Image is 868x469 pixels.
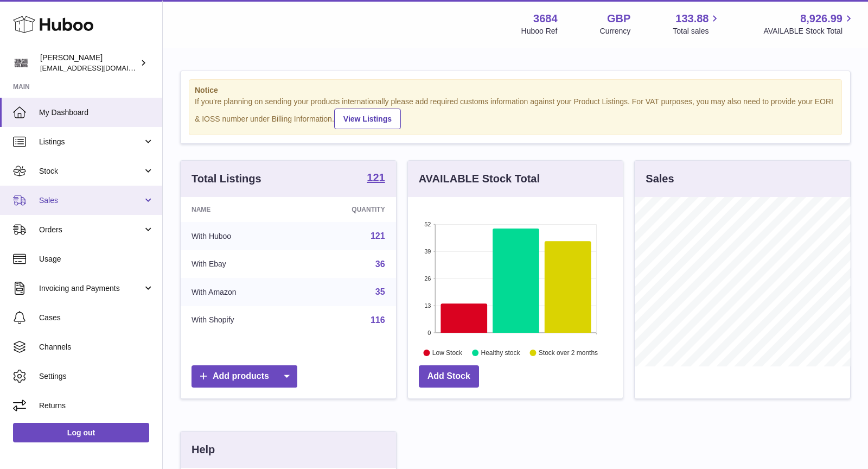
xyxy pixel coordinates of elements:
[13,423,149,442] a: Log out
[195,97,836,129] div: If you're planning on sending your products internationally please add required customs informati...
[424,221,431,227] text: 52
[181,278,298,306] td: With Amazon
[39,401,154,411] span: Returns
[40,53,138,73] div: [PERSON_NAME]
[607,11,630,26] strong: GBP
[539,349,598,357] text: Stock over 2 months
[371,315,385,325] a: 116
[424,248,431,255] text: 39
[39,195,143,206] span: Sales
[181,250,298,278] td: With Ebay
[763,11,855,36] a: 8,926.99 AVAILABLE Stock Total
[192,172,261,186] h3: Total Listings
[419,365,479,388] a: Add Stock
[675,11,709,26] span: 133.88
[371,231,385,240] a: 121
[181,197,298,222] th: Name
[39,254,154,264] span: Usage
[367,172,385,185] a: 121
[521,26,558,36] div: Huboo Ref
[481,349,520,357] text: Healthy stock
[40,64,159,72] span: [EMAIL_ADDRESS][DOMAIN_NAME]
[763,26,855,36] span: AVAILABLE Stock Total
[367,172,385,183] strong: 121
[298,197,396,222] th: Quantity
[39,166,143,176] span: Stock
[375,259,385,269] a: 36
[800,11,843,26] span: 8,926.99
[646,172,674,186] h3: Sales
[181,306,298,334] td: With Shopify
[39,342,154,352] span: Channels
[424,302,431,309] text: 13
[673,11,721,36] a: 133.88 Total sales
[39,371,154,382] span: Settings
[419,172,540,186] h3: AVAILABLE Stock Total
[39,107,154,118] span: My Dashboard
[39,137,143,147] span: Listings
[39,313,154,323] span: Cases
[13,55,29,71] img: theinternationalventure@gmail.com
[432,349,463,357] text: Low Stock
[334,109,401,129] a: View Listings
[424,275,431,282] text: 26
[673,26,721,36] span: Total sales
[195,85,836,96] strong: Notice
[375,287,385,296] a: 35
[192,442,215,457] h3: Help
[39,283,143,294] span: Invoicing and Payments
[39,225,143,235] span: Orders
[427,329,431,336] text: 0
[181,222,298,250] td: With Huboo
[600,26,631,36] div: Currency
[192,365,297,388] a: Add products
[533,11,558,26] strong: 3684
